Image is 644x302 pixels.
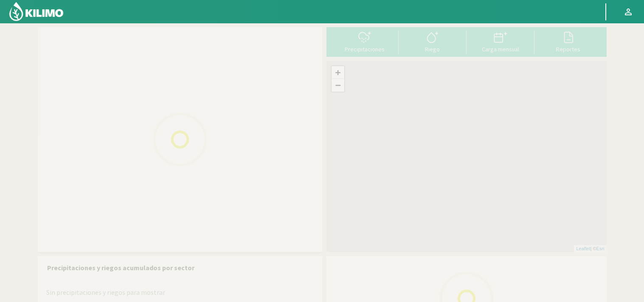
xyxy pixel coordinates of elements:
[596,246,605,251] a: Esri
[138,97,222,182] img: Loading...
[46,289,314,296] h5: Sin precipitaciones y riegos para mostrar
[537,46,600,52] div: Reportes
[332,79,344,92] a: Zoom out
[574,245,606,252] div: | ©
[8,1,64,22] img: Kilimo
[467,30,534,53] button: Carga mensual
[399,30,467,53] button: Riego
[333,46,396,52] div: Precipitaciones
[534,30,602,53] button: Reportes
[47,263,194,273] p: Precipitaciones y riegos acumulados por sector
[469,46,532,52] div: Carga mensual
[401,46,464,52] div: Riego
[332,66,344,79] a: Zoom in
[331,30,399,53] button: Precipitaciones
[576,246,590,251] a: Leaflet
